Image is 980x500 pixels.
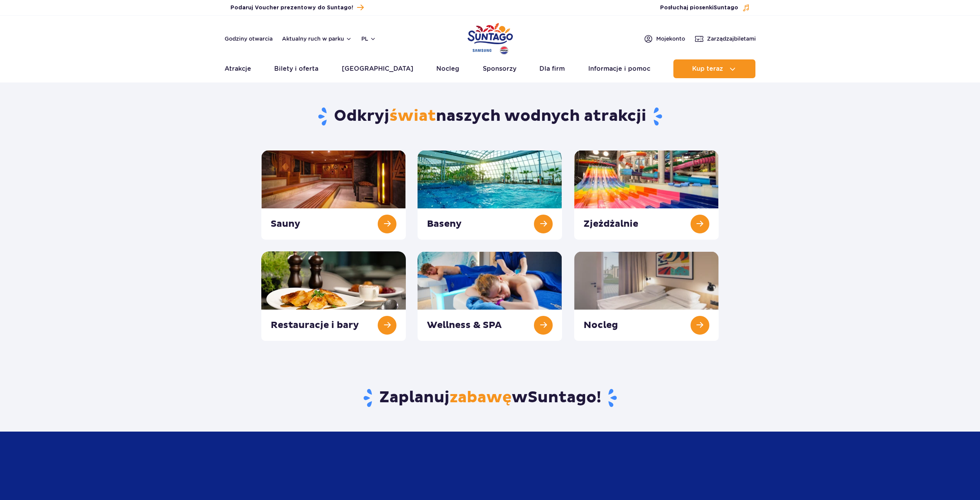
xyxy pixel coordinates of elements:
a: Godziny otwarcia [225,35,273,43]
a: Mojekonto [644,34,685,43]
span: Moje konto [656,35,685,43]
button: pl [361,35,376,43]
span: Zarządzaj biletami [707,35,756,43]
button: Aktualny ruch w parku [282,36,352,42]
h1: Odkryj naszych wodnych atrakcji [261,106,719,127]
span: zabawę [450,388,512,407]
a: Zarządzajbiletami [694,34,756,43]
span: Suntago [528,388,596,407]
h2: Zaplanuj w ! [261,388,719,408]
a: Sponsorzy [483,59,516,78]
a: Informacje i pomoc [588,59,650,78]
a: Atrakcje [225,59,251,78]
span: świat [389,106,436,126]
a: Bilety i oferta [274,59,318,78]
a: Podaruj Voucher prezentowy do Suntago! [230,2,364,13]
a: Nocleg [436,59,459,78]
span: Kup teraz [692,65,723,72]
a: Dla firm [539,59,565,78]
span: Suntago [714,5,738,11]
span: Podaruj Voucher prezentowy do Suntago! [230,4,353,12]
a: Park of Poland [468,20,513,56]
button: Posłuchaj piosenkiSuntago [660,4,750,12]
button: Kup teraz [673,59,755,78]
a: [GEOGRAPHIC_DATA] [342,59,413,78]
span: Posłuchaj piosenki [660,4,738,12]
